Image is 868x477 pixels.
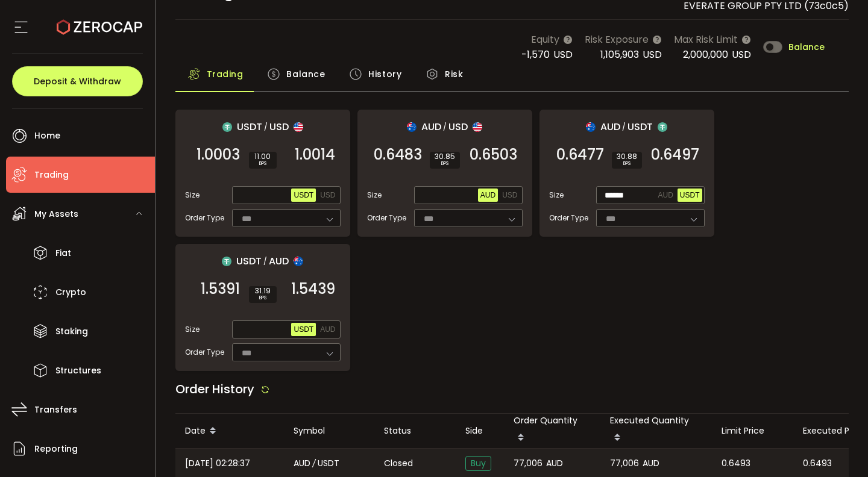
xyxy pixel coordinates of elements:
[643,48,662,61] span: USD
[185,347,224,358] span: Order Type
[269,119,289,134] span: USD
[12,66,143,96] button: Deposit & Withdraw
[34,205,78,223] span: My Assets
[435,160,455,167] i: BPS
[34,127,60,145] span: Home
[320,191,335,199] span: USD
[367,190,382,201] span: Size
[291,189,316,202] button: USDT
[600,119,620,134] span: AUD
[55,362,101,379] span: Structures
[286,62,325,86] span: Balance
[294,257,303,266] img: aud_portfolio.svg
[556,149,604,161] span: 0.6477
[207,62,244,86] span: Trading
[722,457,750,470] span: 0.6493
[294,191,313,199] span: USDT
[480,191,495,199] span: AUD
[586,122,596,132] img: aud_portfolio.svg
[549,213,588,223] span: Order Type
[627,119,653,134] span: USDT
[553,48,573,61] span: USD
[55,323,88,340] span: Staking
[185,324,200,335] span: Size
[470,149,517,161] span: 0.6503
[318,189,338,202] button: USD
[600,48,639,61] span: 1,105,903
[312,457,316,470] em: /
[622,122,626,132] em: /
[374,149,422,161] span: 0.6483
[185,213,224,223] span: Order Type
[500,189,520,202] button: USD
[478,189,498,202] button: AUD
[712,424,793,438] div: Limit Price
[610,457,639,470] span: 77,006
[318,457,339,470] span: USDT
[504,414,600,448] div: Order Quantity
[294,325,313,334] span: USDT
[368,62,401,86] span: History
[201,283,240,295] span: 1.5391
[585,32,649,47] span: Risk Exposure
[222,257,231,266] img: usdt_portfolio.svg
[651,149,699,161] span: 0.6497
[456,424,504,438] div: Side
[55,284,86,301] span: Crypto
[185,190,200,201] span: Size
[683,48,728,61] span: 2,000,000
[502,191,517,199] span: USD
[421,119,441,134] span: AUD
[320,325,335,334] span: AUD
[678,189,702,202] button: USDT
[295,149,335,161] span: 1.0014
[236,254,262,269] span: USDT
[34,401,77,419] span: Transfers
[374,424,456,438] div: Status
[254,295,272,302] i: BPS
[658,191,673,199] span: AUD
[284,424,374,438] div: Symbol
[732,48,751,61] span: USD
[448,119,468,134] span: USD
[254,160,272,167] i: BPS
[197,149,240,161] span: 1.0003
[617,160,637,167] i: BPS
[407,122,417,132] img: aud_portfolio.svg
[617,153,637,160] span: 30.88
[34,440,78,458] span: Reporting
[674,32,738,47] span: Max Risk Limit
[264,122,268,132] em: /
[643,457,659,470] span: AUD
[473,122,482,132] img: usd_portfolio.svg
[294,122,303,132] img: usd_portfolio.svg
[384,457,413,470] span: Closed
[175,381,254,397] span: Order History
[531,32,559,47] span: Equity
[514,457,542,470] span: 77,006
[263,256,267,267] em: /
[658,122,667,132] img: usdt_portfolio.svg
[175,421,284,441] div: Date
[725,347,868,477] iframe: Chat Widget
[254,153,272,160] span: 11.00
[34,166,69,184] span: Trading
[435,153,455,160] span: 30.85
[600,414,712,448] div: Executed Quantity
[269,254,289,269] span: AUD
[655,189,675,202] button: AUD
[445,62,463,86] span: Risk
[55,245,71,262] span: Fiat
[291,323,316,336] button: USDT
[185,457,250,470] span: [DATE] 02:28:37
[546,457,563,470] span: AUD
[237,119,262,134] span: USDT
[254,287,272,295] span: 31.19
[521,48,550,61] span: -1,570
[549,190,564,201] span: Size
[222,122,232,132] img: usdt_portfolio.svg
[291,283,335,295] span: 1.5439
[788,43,825,51] span: Balance
[294,457,310,470] span: AUD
